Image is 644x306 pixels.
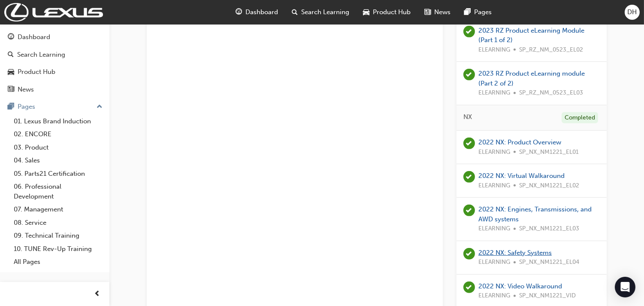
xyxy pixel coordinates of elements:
[465,7,471,18] span: pages-icon
[236,7,242,18] span: guage-icon
[10,180,106,203] a: 06. Professional Development
[478,147,510,157] span: ELEARNING
[3,99,106,115] button: Pages
[519,257,579,267] span: SP_NX_NM1221_EL04
[478,27,584,44] a: 2023 RZ Product eLearning Module (Part 1 of 2)
[18,32,50,42] div: Dashboard
[478,257,510,267] span: ELEARNING
[418,3,458,21] a: news-iconNews
[625,5,640,20] button: DH
[8,51,14,59] span: search-icon
[478,291,510,301] span: ELEARNING
[97,101,103,113] span: up-icon
[478,138,561,146] a: 2022 NX: Product Overview
[292,7,298,18] span: search-icon
[10,167,106,181] a: 05. Parts21 Certification
[519,45,583,55] span: SP_RZ_NM_0523_EL02
[373,7,411,17] span: Product Hub
[3,64,106,80] a: Product Hub
[463,69,475,80] span: learningRecordVerb_PASS-icon
[10,242,106,256] a: 10. TUNE Rev-Up Training
[463,112,472,122] span: NX
[10,141,106,154] a: 03. Product
[363,7,370,18] span: car-icon
[8,86,14,94] span: news-icon
[478,249,552,257] a: 2022 NX: Safety Systems
[18,67,55,77] div: Product Hub
[246,7,278,17] span: Dashboard
[10,128,106,141] a: 02. ENCORE
[10,115,106,128] a: 01. Lexus Brand Induction
[10,203,106,216] a: 07. Management
[425,7,431,18] span: news-icon
[463,282,475,293] span: learningRecordVerb_PASS-icon
[10,154,106,167] a: 04. Sales
[478,205,592,223] a: 2022 NX: Engines, Transmissions, and AWD systems
[302,7,350,17] span: Search Learning
[478,45,510,55] span: ELEARNING
[478,70,585,87] a: 2023 RZ Product eLearning module (Part 2 of 2)
[463,171,475,183] span: learningRecordVerb_PASS-icon
[8,34,14,41] span: guage-icon
[229,3,285,21] a: guage-iconDashboard
[519,224,579,234] span: SP_NX_NM1221_EL03
[357,3,418,21] a: car-iconProduct Hub
[463,248,475,260] span: learningRecordVerb_PASS-icon
[285,3,357,21] a: search-iconSearch Learning
[3,28,106,99] button: DashboardSearch LearningProduct HubNews
[435,7,451,17] span: News
[4,3,103,21] img: Trak
[615,277,635,297] div: Open Intercom Messenger
[17,50,65,60] div: Search Learning
[519,88,583,98] span: SP_RZ_NM_0523_EL03
[18,102,35,112] div: Pages
[478,282,562,290] a: 2022 NX: Video Walkaround
[8,68,14,76] span: car-icon
[10,255,106,269] a: All Pages
[519,291,576,301] span: SP_NX_NM1221_VID
[10,216,106,229] a: 08. Service
[519,147,579,157] span: SP_NX_NM1221_EL01
[478,224,510,234] span: ELEARNING
[478,88,510,98] span: ELEARNING
[10,229,106,242] a: 09. Technical Training
[628,7,637,17] span: DH
[3,47,106,63] a: Search Learning
[3,82,106,98] a: News
[475,7,492,17] span: Pages
[3,29,106,45] a: Dashboard
[8,103,14,111] span: pages-icon
[562,112,598,124] div: Completed
[463,205,475,216] span: learningRecordVerb_PASS-icon
[18,85,34,95] div: News
[463,138,475,149] span: learningRecordVerb_PASS-icon
[478,181,510,191] span: ELEARNING
[478,172,565,180] a: 2022 NX: Virtual Walkaround
[458,3,499,21] a: pages-iconPages
[463,26,475,37] span: learningRecordVerb_PASS-icon
[94,289,101,300] span: prev-icon
[519,181,579,191] span: SP_NX_NM1221_EL02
